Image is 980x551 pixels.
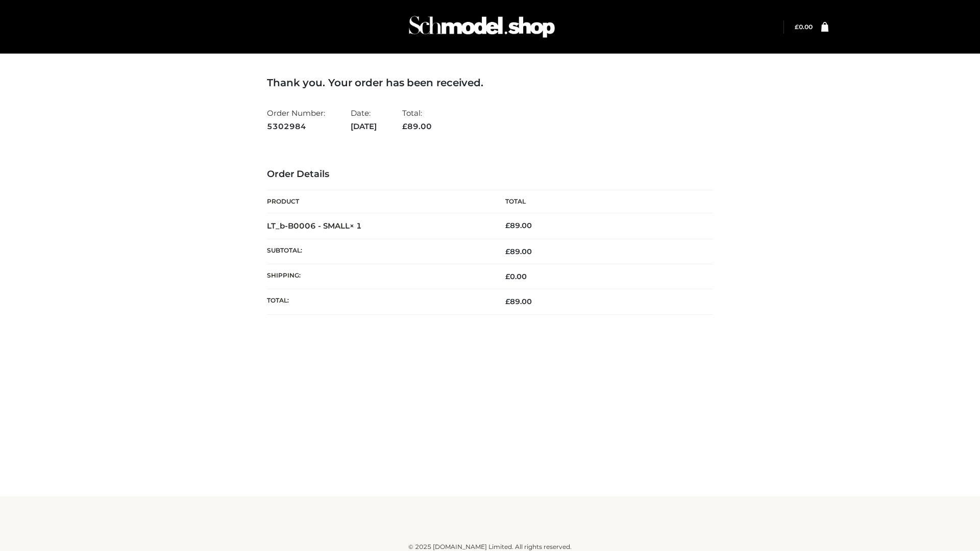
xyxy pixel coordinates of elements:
bdi: 0.00 [795,23,813,31]
li: Date: [351,104,377,135]
span: 89.00 [505,297,532,306]
th: Total [490,190,713,213]
span: £ [795,23,799,31]
span: £ [505,221,510,230]
a: £0.00 [795,23,813,31]
strong: LT_b-B0006 - SMALL [267,221,362,231]
li: Total: [402,104,432,135]
th: Subtotal: [267,239,490,264]
span: £ [505,272,510,281]
img: Schmodel Admin 964 [405,7,558,47]
span: 89.00 [402,121,432,131]
span: £ [505,297,510,306]
th: Total: [267,289,490,314]
h3: Thank you. Your order has been received. [267,77,713,89]
bdi: 0.00 [505,272,527,281]
span: £ [402,121,407,131]
strong: [DATE] [351,120,377,133]
th: Shipping: [267,264,490,289]
span: 89.00 [505,247,532,256]
th: Product [267,190,490,213]
strong: 5302984 [267,120,325,133]
span: £ [505,247,510,256]
h3: Order Details [267,169,713,180]
bdi: 89.00 [505,221,532,230]
li: Order Number: [267,104,325,135]
strong: × 1 [350,221,362,231]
